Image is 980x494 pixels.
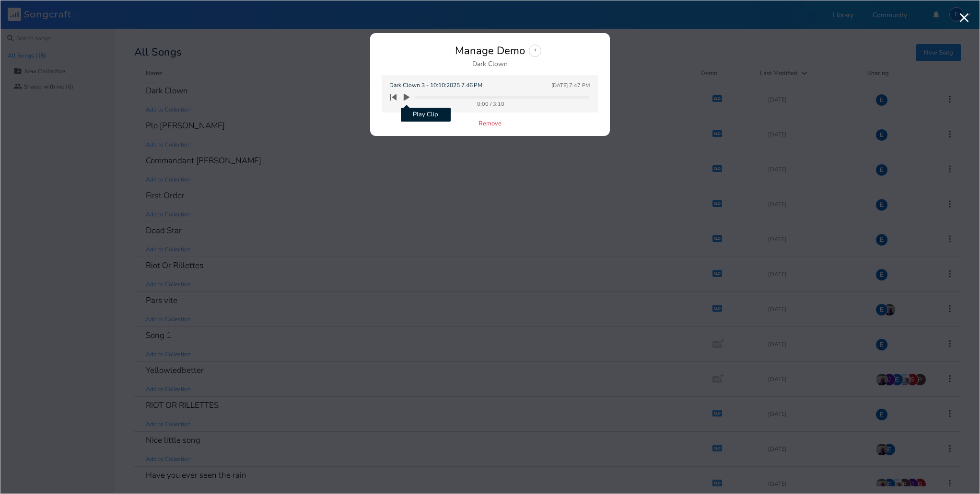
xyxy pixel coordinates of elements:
button: Play Clip [400,90,413,105]
div: 0:00 / 3:10 [392,101,589,107]
span: Dark Clown 3 - 10:10:2025 7.46 PM [389,81,482,90]
div: ? [529,45,541,57]
div: [DATE] 7:47 PM [551,83,590,88]
button: Remove [478,120,502,128]
div: Manage Demo [455,45,525,56]
div: Dark Clown [472,61,508,67]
